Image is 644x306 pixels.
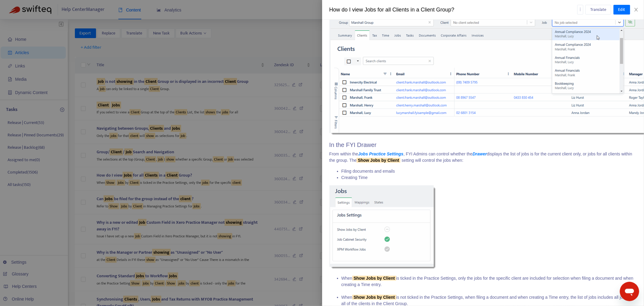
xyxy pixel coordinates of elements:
iframe: Button to launch messaging window [620,282,639,301]
span: Translate [590,6,606,13]
button: Edit [614,5,630,15]
span: Edit [618,6,625,13]
a: Drawer [473,151,487,156]
a: Jobs Practice Settings [358,151,403,156]
img: 2841_Practice_Settings_Jobs_Settings.gif [329,185,437,271]
li: When is ticked in the Practice Settings, only the jobs for the specific client are included for s... [341,275,637,294]
li: Filing documents and emails [341,168,637,174]
h2: In the FYI Drawer [329,141,637,148]
button: Translate [585,5,611,15]
sqkw: Show Jobs by Client [352,276,396,281]
span: close [634,7,639,12]
button: more [577,5,583,15]
li: Creating Time [341,174,637,181]
sqkw: Show Jobs by Client [357,158,400,163]
button: Close [632,7,640,13]
sqkw: Show Jobs by Client [352,295,396,300]
div: How do I view Jobs for all Clients in a Client Group? [329,6,577,14]
p: From within the , FYI Admins can control whether the displays the list of jobs is for the current... [329,151,637,164]
span: more [578,7,582,11]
